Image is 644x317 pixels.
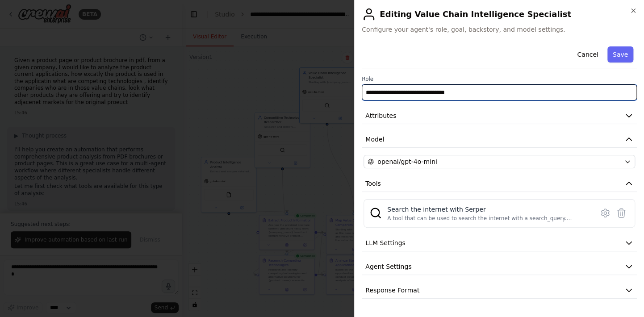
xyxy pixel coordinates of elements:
[362,75,637,83] label: Role
[362,259,637,275] button: Agent Settings
[369,207,382,219] img: SerperDevTool
[362,108,637,124] button: Attributes
[607,46,633,63] button: Save
[365,135,384,144] span: Model
[362,7,637,21] h2: Editing Value Chain Intelligence Specialist
[597,205,613,221] button: Configure tool
[572,46,603,63] button: Cancel
[365,262,411,271] span: Agent Settings
[365,286,419,295] span: Response Format
[365,238,406,247] span: LLM Settings
[365,111,396,120] span: Attributes
[387,205,588,214] div: Search the internet with Serper
[377,157,437,166] span: openai/gpt-4o-mini
[365,179,381,188] span: Tools
[362,175,637,192] button: Tools
[362,131,637,148] button: Model
[364,155,635,168] button: openai/gpt-4o-mini
[362,282,637,299] button: Response Format
[613,205,629,221] button: Delete tool
[362,25,637,34] span: Configure your agent's role, goal, backstory, and model settings.
[362,235,637,251] button: LLM Settings
[387,215,588,222] div: A tool that can be used to search the internet with a search_query. Supports different search typ...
